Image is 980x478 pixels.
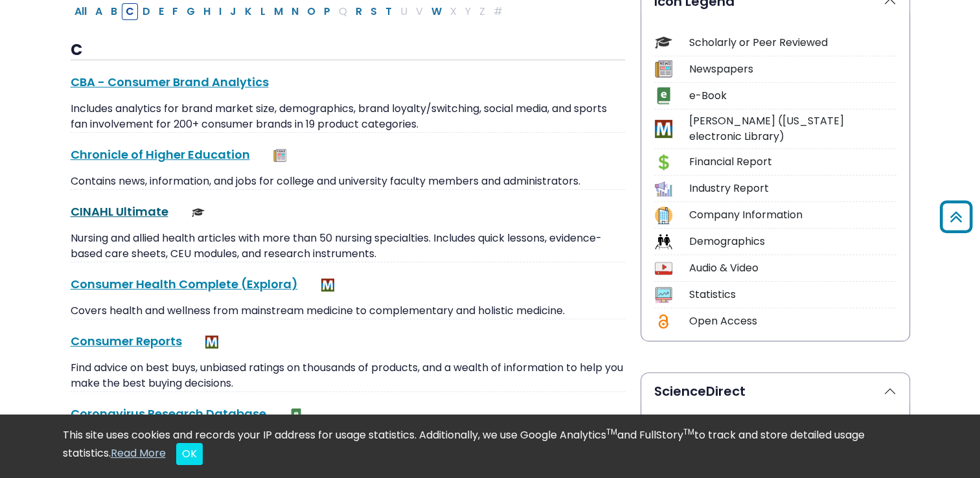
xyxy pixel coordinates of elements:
img: MeL (Michigan electronic Library) [321,279,334,291]
h3: C [71,41,625,60]
img: Icon Demographics [655,233,672,251]
img: Icon Company Information [655,207,672,224]
img: Icon Newspapers [655,60,672,78]
button: Filter Results J [226,3,240,20]
button: Filter Results P [320,3,334,20]
sup: TM [683,426,694,437]
button: ScienceDirect [641,373,909,409]
div: Industry Report [689,181,896,196]
img: Icon Open Access [655,313,672,330]
button: Filter Results E [155,3,168,20]
div: Open Access [689,313,896,329]
button: Filter Results I [215,3,225,20]
a: Coronavirus Research Database [71,405,266,422]
button: Filter Results A [91,3,106,20]
button: Filter Results B [107,3,121,20]
button: All [71,3,91,20]
img: e-Book [290,408,302,421]
button: Filter Results T [382,3,396,20]
button: Filter Results O [303,3,319,20]
p: Find advice on best buys, unbiased ratings on thousands of products, and a wealth of information ... [71,360,625,391]
p: Nursing and allied health articles with more than 50 nursing specialties. Includes quick lessons,... [71,231,625,262]
div: Statistics [689,287,896,302]
div: Alpha-list to filter by first letter of database name [71,3,508,18]
button: Filter Results F [168,3,182,20]
img: Icon Statistics [655,286,672,304]
button: Filter Results K [241,3,256,20]
div: Financial Report [689,154,896,170]
button: Filter Results D [139,3,154,20]
div: Scholarly or Peer Reviewed [689,35,896,51]
img: Icon Industry Report [655,180,672,198]
img: Newspapers [273,149,286,162]
button: Filter Results N [288,3,302,20]
button: Filter Results G [183,3,199,20]
a: CINAHL Ultimate [71,203,168,220]
img: Icon MeL (Michigan electronic Library) [655,120,672,137]
p: Covers health and wellness from mainstream medicine to complementary and holistic medicine. [71,303,625,319]
div: This site uses cookies and records your IP address for usage statistics. Additionally, we use Goo... [63,427,918,465]
button: Filter Results W [427,3,446,20]
button: Close [176,443,203,465]
div: Company Information [689,207,896,223]
button: Filter Results H [199,3,214,20]
div: Audio & Video [689,260,896,276]
div: e-Book [689,88,896,104]
a: Consumer Reports [71,333,182,349]
button: Filter Results M [270,3,287,20]
img: Icon Audio & Video [655,260,672,277]
sup: TM [606,426,617,437]
p: Contains news, information, and jobs for college and university faculty members and administrators. [71,174,625,189]
a: CBA - Consumer Brand Analytics [71,74,269,90]
p: Includes analytics for brand market size, demographics, brand loyalty/switching, social media, an... [71,101,625,132]
div: [PERSON_NAME] ([US_STATE] electronic Library) [689,113,896,144]
a: Read More [111,446,166,461]
button: Filter Results S [367,3,381,20]
img: Icon Financial Report [655,154,672,171]
a: Back to Top [935,207,977,228]
img: MeL (Michigan electronic Library) [205,336,218,348]
img: Scholarly or Peer Reviewed [192,206,205,219]
a: Chronicle of Higher Education [71,146,250,163]
img: Icon Scholarly or Peer Reviewed [655,34,672,51]
button: Filter Results L [256,3,269,20]
img: Icon e-Book [655,87,672,104]
button: Filter Results C [122,3,138,20]
button: Filter Results R [352,3,366,20]
div: Demographics [689,234,896,249]
div: Newspapers [689,62,896,77]
a: Consumer Health Complete (Explora) [71,276,298,292]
